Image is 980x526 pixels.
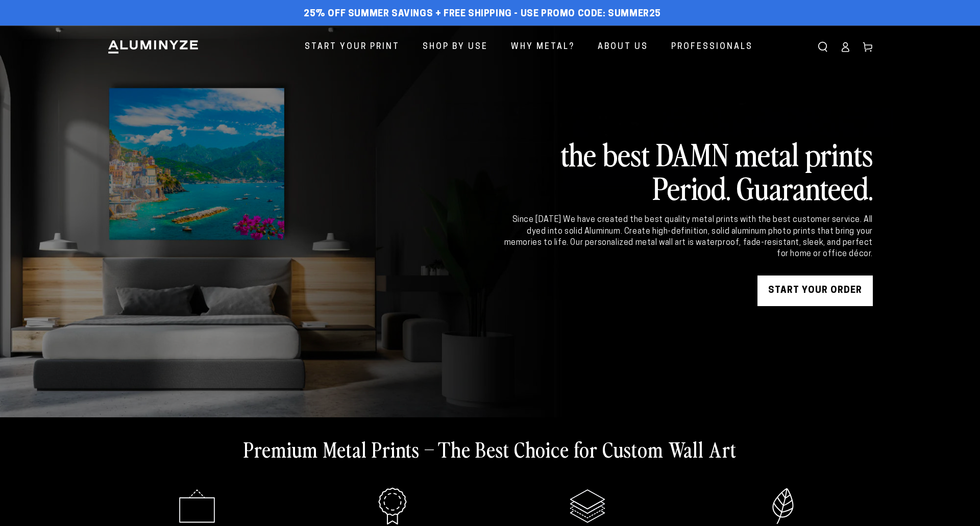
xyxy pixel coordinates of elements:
span: Why Metal? [511,40,575,55]
img: Aluminyze [107,39,199,55]
h2: Premium Metal Prints – The Best Choice for Custom Wall Art [243,436,737,462]
a: About Us [590,34,656,61]
span: Shop By Use [423,40,488,55]
a: START YOUR Order [757,275,873,306]
span: Start Your Print [305,40,400,55]
a: Why Metal? [503,34,582,61]
a: Shop By Use [415,34,496,61]
a: Professionals [664,34,761,61]
summary: Search our site [812,36,834,58]
h2: the best DAMN metal prints Period. Guaranteed. [502,137,873,204]
span: About Us [598,40,648,55]
a: Start Your Print [297,34,407,61]
span: 25% off Summer Savings + Free Shipping - Use Promo Code: SUMMER25 [304,9,661,20]
div: Since [DATE] We have created the best quality metal prints with the best customer service. All dy... [502,214,873,260]
span: Professionals [671,40,753,55]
